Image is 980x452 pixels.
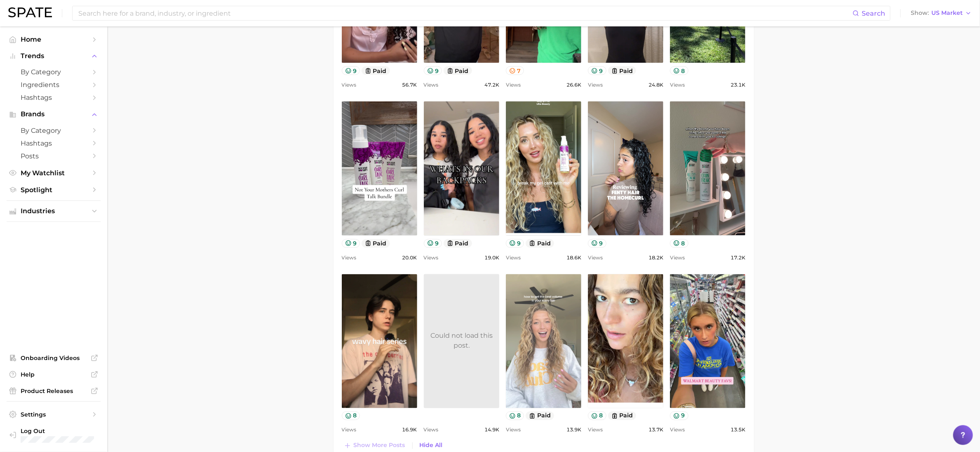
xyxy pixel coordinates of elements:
[8,7,52,17] img: SPATE
[608,66,637,75] button: paid
[21,68,87,76] span: by Category
[362,66,390,75] button: paid
[731,253,745,263] span: 17.2k
[608,412,637,420] button: paid
[424,80,439,90] span: Views
[21,152,87,160] span: Posts
[670,66,689,75] button: 8
[7,91,101,104] a: Hashtags
[7,137,101,150] a: Hashtags
[506,412,524,420] button: 8
[342,66,360,75] button: 9
[670,239,689,248] button: 8
[588,239,606,248] button: 9
[418,440,445,451] button: Hide All
[7,150,101,162] a: Posts
[7,167,101,179] a: My Watchlist
[7,33,101,46] a: Home
[7,108,101,120] button: Brands
[7,50,101,62] button: Trends
[526,239,554,248] button: paid
[424,253,439,263] span: Views
[444,66,472,75] button: paid
[649,80,663,90] span: 24.8k
[566,425,581,435] span: 13.9k
[21,94,87,101] span: Hashtags
[21,207,87,215] span: Industries
[342,239,360,248] button: 9
[7,124,101,137] a: by Category
[588,412,606,420] button: 8
[566,80,581,90] span: 26.6k
[424,274,499,408] a: Could not load this post.
[21,169,87,177] span: My Watchlist
[649,425,663,435] span: 13.7k
[354,442,405,449] span: Show more posts
[7,78,101,91] a: Ingredients
[424,66,442,75] button: 9
[862,9,885,17] span: Search
[670,80,685,90] span: Views
[342,412,360,420] button: 8
[7,385,101,397] a: Product Releases
[420,442,443,449] span: Hide All
[7,352,101,364] a: Onboarding Videos
[588,425,603,435] span: Views
[21,186,87,194] span: Spotlight
[402,253,417,263] span: 20.0k
[731,80,745,90] span: 23.1k
[484,253,499,263] span: 19.0k
[731,425,745,435] span: 13.5k
[588,253,603,263] span: Views
[21,427,127,435] span: Log Out
[7,408,101,421] a: Settings
[7,205,101,217] button: Industries
[7,184,101,196] a: Spotlight
[21,354,87,362] span: Onboarding Videos
[21,35,87,43] span: Home
[7,425,101,446] a: Log out. Currently logged in with e-mail michelle.ng@mavbeautybrands.com.
[362,239,390,248] button: paid
[342,80,357,90] span: Views
[78,6,853,20] input: Search here for a brand, industry, or ingredient
[424,239,442,248] button: 9
[566,253,581,263] span: 18.6k
[909,8,974,19] button: ShowUS Market
[402,425,417,435] span: 16.9k
[526,412,554,420] button: paid
[506,425,521,435] span: Views
[588,66,606,75] button: 9
[931,11,963,15] span: US Market
[670,253,685,263] span: Views
[7,66,101,78] a: by Category
[21,52,87,60] span: Trends
[670,425,685,435] span: Views
[424,425,439,435] span: Views
[21,139,87,147] span: Hashtags
[506,239,524,248] button: 9
[21,371,87,378] span: Help
[21,127,87,134] span: by Category
[506,80,521,90] span: Views
[444,239,472,248] button: paid
[342,425,357,435] span: Views
[21,111,87,118] span: Brands
[484,80,499,90] span: 47.2k
[21,411,87,418] span: Settings
[402,80,417,90] span: 56.7k
[506,66,524,75] button: 7
[484,425,499,435] span: 14.9k
[342,440,407,452] button: Show more posts
[342,253,357,263] span: Views
[588,80,603,90] span: Views
[7,368,101,381] a: Help
[911,11,929,15] span: Show
[21,387,87,395] span: Product Releases
[506,253,521,263] span: Views
[649,253,663,263] span: 18.2k
[424,331,499,351] div: Could not load this post.
[21,81,87,89] span: Ingredients
[670,412,689,420] button: 9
